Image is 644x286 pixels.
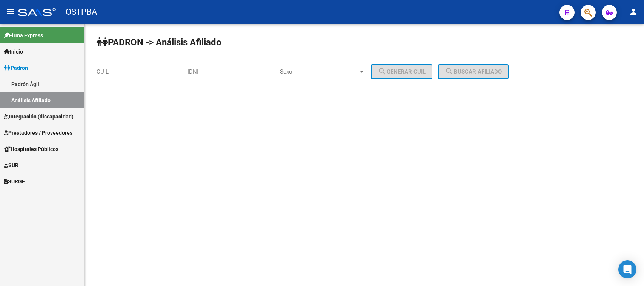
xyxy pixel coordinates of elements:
span: Prestadores / Proveedores [4,129,72,137]
span: Buscar afiliado [445,68,502,75]
span: SURGE [4,177,25,186]
span: Integración (discapacidad) [4,112,74,121]
span: Hospitales Públicos [4,145,58,153]
mat-icon: search [445,67,454,76]
span: - OSTPBA [60,4,97,20]
button: Buscar afiliado [438,64,509,79]
span: Sexo [280,68,358,75]
button: Generar CUIL [371,64,432,79]
span: Generar CUIL [378,68,426,75]
div: Open Intercom Messenger [618,260,636,278]
div: | [188,68,438,75]
strong: PADRON -> Análisis Afiliado [97,37,221,48]
span: SUR [4,161,18,169]
span: Padrón [4,64,28,72]
mat-icon: person [629,7,638,16]
span: Inicio [4,48,23,56]
span: Firma Express [4,31,43,40]
mat-icon: menu [6,7,15,16]
mat-icon: search [378,67,387,76]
